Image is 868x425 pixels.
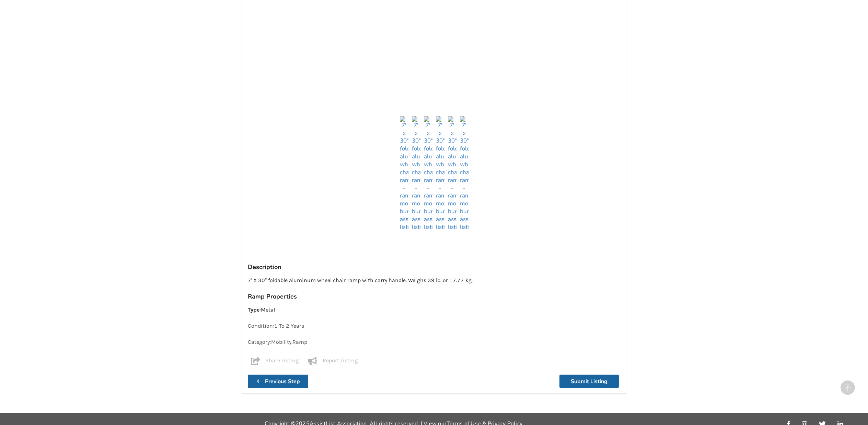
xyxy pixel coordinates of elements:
[265,378,300,385] b: Previous Step
[248,263,620,271] h3: Description
[248,293,620,301] h3: Ramp Properties
[436,116,444,231] img: 7' x 30" foldable aluminum wheel chair ramp -ramp-mobility-burnaby-assistlist-listing
[559,375,619,388] button: Submit Listing
[460,116,468,231] img: 7' x 30" foldable aluminum wheel chair ramp -ramp-mobility-burnaby-assistlist-listing
[448,116,456,231] img: 7' x 30" foldable aluminum wheel chair ramp -ramp-mobility-burnaby-assistlist-listing
[323,357,358,365] p: Report Listing
[248,338,620,346] p: Category: Mobility , Ramp
[248,306,259,313] strong: Type
[400,116,408,231] img: 7' x 30" foldable aluminum wheel chair ramp -ramp-mobility-burnaby-assistlist-listing
[248,306,620,314] p: : Metal
[248,375,308,388] button: Previous Step
[248,277,620,284] p: 7' X 30" foldable aluminum wheel chair ramp with carry handle. Weighs 39 lb. or 17.77 kg.
[248,322,620,330] p: Condition: 1 To 2 Years
[424,116,432,231] img: 7' x 30" foldable aluminum wheel chair ramp -ramp-mobility-burnaby-assistlist-listing
[412,116,420,231] img: 7' x 30" foldable aluminum wheel chair ramp -ramp-mobility-burnaby-assistlist-listing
